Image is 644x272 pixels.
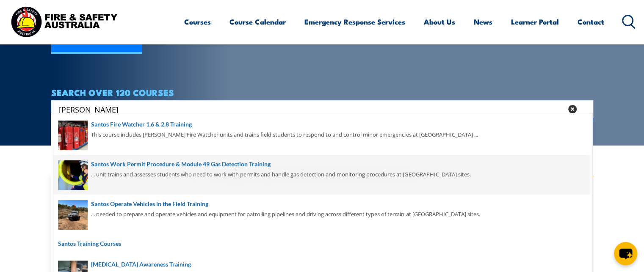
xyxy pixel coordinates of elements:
a: Course Calendar [229,11,286,33]
a: Santos Training Courses [58,239,586,248]
a: Santos Fire Watcher 1.6 & 2.8 Training [58,120,586,129]
a: About Us [424,11,455,33]
a: Santos Work Permit Procedure & Module 49 Gas Detection Training [58,159,586,169]
button: chat-button [614,242,637,265]
a: [MEDICAL_DATA] Awareness Training [58,260,586,269]
a: Learner Portal [511,11,559,33]
button: Search magnifier button [578,103,590,115]
a: Courses [184,11,211,33]
a: Emergency Response Services [304,11,405,33]
h4: SEARCH OVER 120 COURSES [51,88,593,97]
a: Santos Operate Vehicles in the Field Training [58,199,586,209]
a: News [474,11,492,33]
form: Search form [61,103,564,115]
input: Search input [59,103,563,115]
a: Contact [578,11,604,33]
